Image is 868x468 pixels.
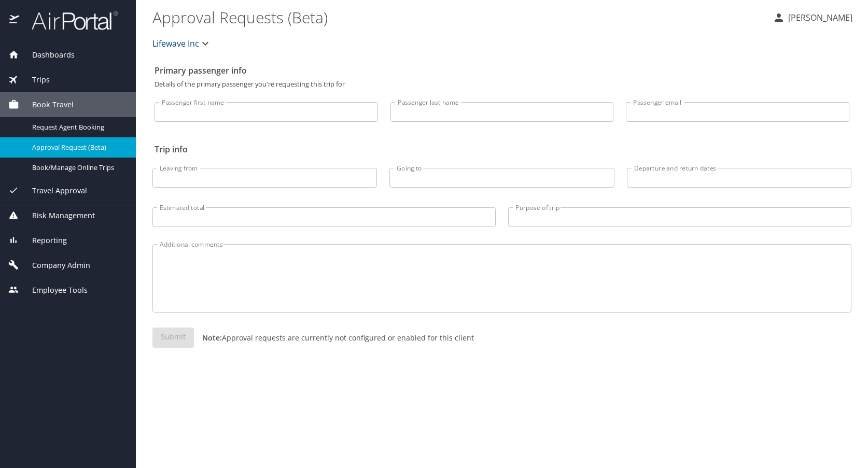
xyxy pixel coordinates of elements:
[155,141,849,158] h2: Trip info
[19,99,74,110] span: Book Travel
[19,235,67,246] span: Reporting
[155,62,849,79] h2: Primary passenger info
[148,33,216,54] button: Lifewave Inc
[768,8,857,27] button: [PERSON_NAME]
[19,285,88,296] span: Employee Tools
[155,81,849,88] p: Details of the primary passenger you're requesting this trip for
[19,49,75,61] span: Dashboards
[19,74,50,86] span: Trips
[19,185,87,196] span: Travel Approval
[20,10,118,31] img: airportal-logo.png
[785,11,852,24] p: [PERSON_NAME]
[194,332,474,343] p: Approval requests are currently not configured or enabled for this client
[19,210,95,221] span: Risk Management
[32,122,123,132] span: Request Agent Booking
[19,260,90,271] span: Company Admin
[32,143,123,152] span: Approval Request (Beta)
[152,1,764,33] h1: Approval Requests (Beta)
[9,10,20,31] img: icon-airportal.png
[202,333,222,343] strong: Note:
[152,36,199,51] span: Lifewave Inc
[32,163,123,173] span: Book/Manage Online Trips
